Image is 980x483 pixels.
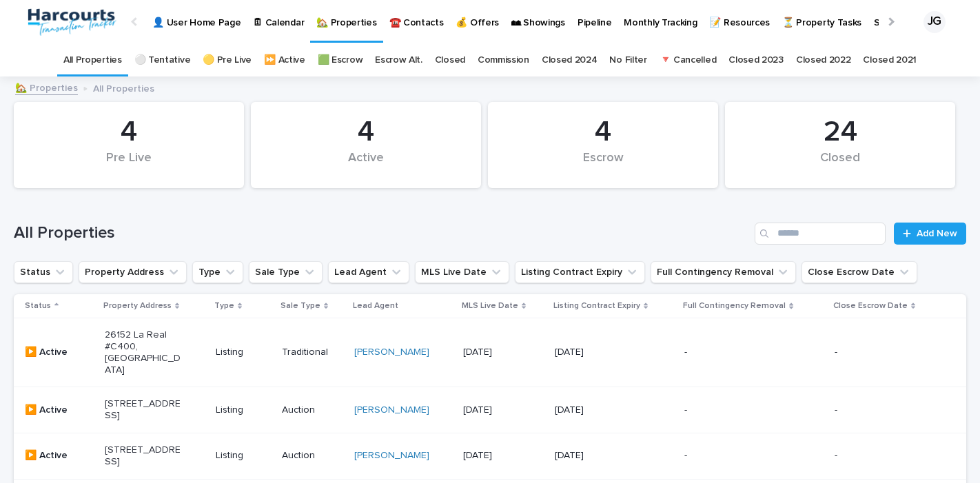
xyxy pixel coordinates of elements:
[478,44,529,76] a: Commission
[354,347,429,358] a: [PERSON_NAME]
[660,44,717,76] a: 🔻 Cancelled
[354,404,429,416] a: [PERSON_NAME]
[651,261,796,283] button: Full Contingency Removal
[835,404,911,416] p: -
[274,151,458,180] div: Active
[555,450,631,462] p: [DATE]
[28,8,117,36] img: aRr5UT5PQeWb03tlxx4P
[728,44,784,76] a: Closed 2023
[14,223,749,243] h1: All Properties
[835,450,911,462] p: -
[15,79,78,95] a: 🏡 Properties
[748,151,932,180] div: Closed
[923,11,946,33] div: JG
[63,44,122,76] a: All Properties
[684,404,761,416] p: -
[917,229,957,238] span: Add New
[515,261,645,283] button: Listing Contract Expiry
[802,261,917,283] button: Close Escrow Date
[318,44,363,76] a: 🟩 Escrow
[93,80,154,95] p: All Properties
[755,223,886,245] input: Search
[280,298,320,314] p: Sale Type
[282,347,343,358] p: Traditional
[37,151,221,180] div: Pre Live
[105,444,181,468] p: [STREET_ADDRESS]
[542,44,598,76] a: Closed 2024
[863,44,917,76] a: Closed 2021
[105,398,181,422] p: [STREET_ADDRESS]
[463,347,540,358] p: [DATE]
[25,450,94,462] p: ▶️ Active
[282,450,343,462] p: Auction
[203,44,252,76] a: 🟡 Pre Live
[249,261,323,283] button: Sale Type
[353,298,398,314] p: Lead Agent
[216,347,271,358] p: Listing
[833,298,908,314] p: Close Escrow Date
[683,298,786,314] p: Full Contingency Removal
[375,44,422,76] a: Escrow Alt.
[192,261,243,283] button: Type
[274,115,458,150] div: 4
[555,347,631,358] p: [DATE]
[511,151,695,180] div: Escrow
[214,298,234,314] p: Type
[462,298,518,314] p: MLS Live Date
[134,44,191,76] a: ⚪️ Tentative
[25,298,51,314] p: Status
[511,115,695,150] div: 4
[684,347,761,358] p: -
[463,404,540,416] p: [DATE]
[282,404,343,416] p: Auction
[103,298,172,314] p: Property Address
[894,223,966,245] a: Add New
[796,44,851,76] a: Closed 2022
[79,261,187,283] button: Property Address
[748,115,932,150] div: 24
[435,44,465,76] a: Closed
[14,433,966,479] tr: ▶️ Active[STREET_ADDRESS]ListingAuction[PERSON_NAME] [DATE][DATE]--
[463,450,540,462] p: [DATE]
[14,318,966,387] tr: ▶️ Active26152 La Real #C400, [GEOGRAPHIC_DATA]ListingTraditional[PERSON_NAME] [DATE][DATE]--
[264,44,305,76] a: ⏩ Active
[14,261,73,283] button: Status
[216,404,271,416] p: Listing
[555,404,631,416] p: [DATE]
[354,450,429,462] a: [PERSON_NAME]
[216,450,271,462] p: Listing
[37,115,221,150] div: 4
[14,387,966,433] tr: ▶️ Active[STREET_ADDRESS]ListingAuction[PERSON_NAME] [DATE][DATE]--
[25,404,94,416] p: ▶️ Active
[328,261,409,283] button: Lead Agent
[684,450,761,462] p: -
[553,298,640,314] p: Listing Contract Expiry
[415,261,509,283] button: MLS Live Date
[835,347,911,358] p: -
[25,347,94,358] p: ▶️ Active
[609,44,646,76] a: No Filter
[105,329,181,376] p: 26152 La Real #C400, [GEOGRAPHIC_DATA]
